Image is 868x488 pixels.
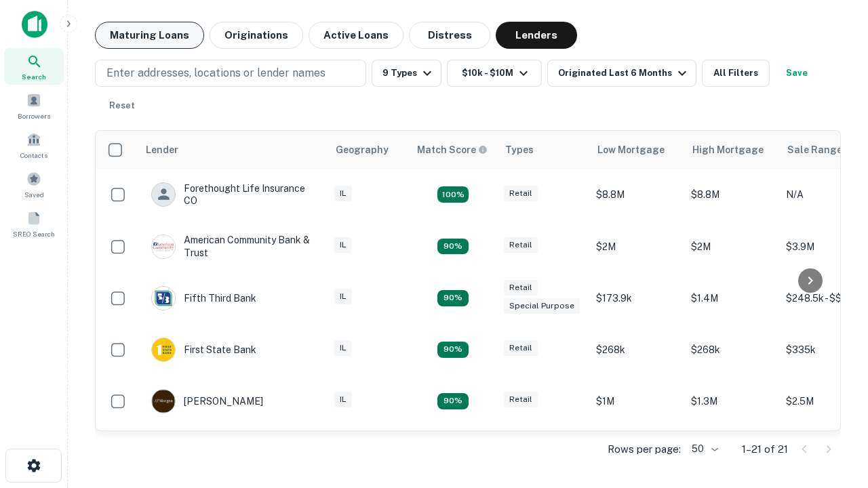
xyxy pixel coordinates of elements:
[437,290,469,306] div: Matching Properties: 2, hasApolloMatch: undefined
[151,286,256,310] div: Fifth Third Bank
[437,239,469,255] div: Matching Properties: 2, hasApolloMatch: undefined
[547,60,696,87] button: Originated Last 6 Months
[684,272,779,324] td: $1.4M
[409,22,490,49] button: Distress
[558,65,690,81] div: Originated Last 6 Months
[496,22,577,49] button: Lenders
[334,340,352,356] div: IL
[20,150,47,161] span: Contacts
[504,186,538,201] div: Retail
[417,142,485,157] h6: Match Score
[4,48,64,85] a: Search
[106,65,325,81] p: Enter addresses, locations or lender names
[152,235,175,258] img: picture
[437,393,469,409] div: Matching Properties: 2, hasApolloMatch: undefined
[504,298,580,314] div: Special Purpose
[210,22,303,49] button: Originations
[328,131,409,169] th: Geography
[692,142,764,158] div: High Mortgage
[686,439,720,459] div: 50
[684,427,779,479] td: $7M
[334,289,352,304] div: IL
[4,166,64,203] a: Saved
[589,272,684,324] td: $173.9k
[336,142,389,158] div: Geography
[152,287,175,310] img: picture
[447,60,542,87] button: $10k - $10M
[504,392,538,407] div: Retail
[334,392,352,407] div: IL
[138,131,328,169] th: Lender
[684,131,779,169] th: High Mortgage
[151,234,314,258] div: American Community Bank & Trust
[684,324,779,375] td: $268k
[152,338,175,361] img: picture
[787,142,842,158] div: Sale Range
[95,60,366,87] button: Enter addresses, locations or lender names
[372,60,441,87] button: 9 Types
[505,142,534,158] div: Types
[151,182,314,207] div: Forethought Life Insurance CO
[334,186,352,201] div: IL
[775,60,818,87] button: Save your search to get updates of matches that match your search criteria.
[589,324,684,375] td: $268k
[589,220,684,272] td: $2M
[146,142,178,158] div: Lender
[589,427,684,479] td: $2.7M
[409,131,497,169] th: Capitalize uses an advanced AI algorithm to match your search with the best lender. The match sco...
[800,336,868,401] iframe: Chat Widget
[151,389,263,413] div: [PERSON_NAME]
[13,228,55,239] span: SREO Search
[504,340,538,356] div: Retail
[589,131,684,169] th: Low Mortgage
[504,237,538,253] div: Retail
[22,71,46,82] span: Search
[684,375,779,427] td: $1.3M
[742,441,788,457] p: 1–21 of 21
[702,60,770,87] button: All Filters
[24,189,44,200] span: Saved
[608,441,681,457] p: Rows per page:
[597,142,665,158] div: Low Mortgage
[151,338,256,362] div: First State Bank
[18,110,50,121] span: Borrowers
[497,131,589,169] th: Types
[504,280,538,296] div: Retail
[95,22,204,49] button: Maturing Loans
[334,237,352,253] div: IL
[417,142,488,157] div: Capitalize uses an advanced AI algorithm to match your search with the best lender. The match sco...
[684,220,779,272] td: $2M
[437,342,469,358] div: Matching Properties: 2, hasApolloMatch: undefined
[684,169,779,220] td: $8.8M
[589,169,684,220] td: $8.8M
[22,11,47,38] img: capitalize-icon.png
[437,186,469,203] div: Matching Properties: 4, hasApolloMatch: undefined
[152,390,175,413] img: picture
[4,87,64,124] a: Borrowers
[4,205,64,242] a: SREO Search
[309,22,403,49] button: Active Loans
[4,127,64,163] a: Contacts
[100,92,144,119] button: Reset
[589,375,684,427] td: $1M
